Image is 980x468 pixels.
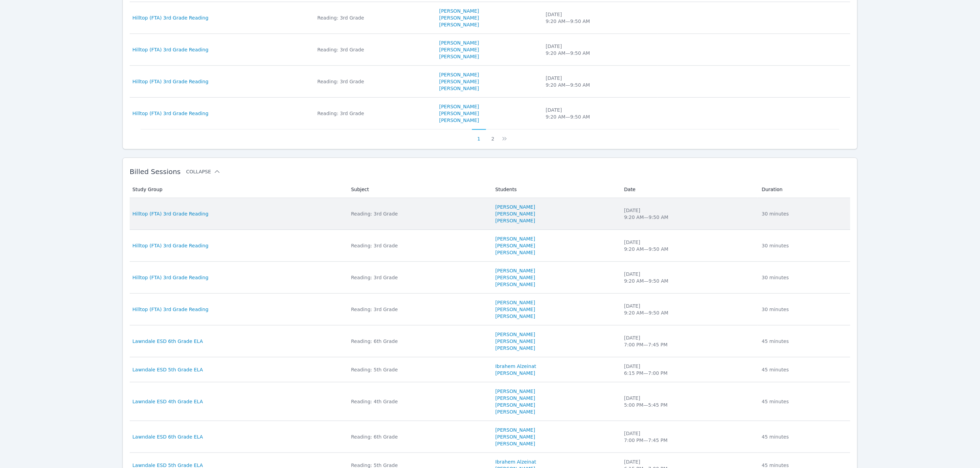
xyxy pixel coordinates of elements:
a: Ibrahem Alzeinat [495,458,536,465]
div: [DATE] 9:20 AM — 9:50 AM [624,239,754,253]
div: Reading: 6th Grade [351,338,487,345]
div: [DATE] 6:15 PM — 7:00 PM [624,363,754,377]
a: [PERSON_NAME] [495,306,535,313]
a: [PERSON_NAME] [495,440,535,447]
span: Billed Sessions [130,168,180,176]
div: Reading: 3rd Grade [317,78,431,85]
a: Hilltop (FTA) 3rd Grade Reading [132,210,209,217]
a: [PERSON_NAME] [439,14,479,21]
div: 30 minutes [762,210,846,217]
a: [PERSON_NAME] [495,388,535,395]
a: Hilltop (FTA) 3rd Grade Reading [132,242,209,249]
a: [PERSON_NAME] [439,46,479,53]
th: Subject [347,181,491,198]
a: [PERSON_NAME] [439,39,479,46]
div: Reading: 3rd Grade [317,110,431,117]
tr: Lawndale ESD 6th Grade ELAReading: 6th Grade[PERSON_NAME][PERSON_NAME][PERSON_NAME][DATE]7:00 PM—... [130,421,850,453]
a: [PERSON_NAME] [495,204,535,210]
div: 45 minutes [762,433,846,440]
tr: Lawndale ESD 6th Grade ELAReading: 6th Grade[PERSON_NAME][PERSON_NAME][PERSON_NAME][DATE]7:00 PM—... [130,325,850,357]
button: 1 [472,129,486,142]
a: [PERSON_NAME] [495,395,535,402]
div: [DATE] 9:20 AM — 9:50 AM [546,43,654,57]
div: [DATE] 9:20 AM — 9:50 AM [546,107,654,120]
a: [PERSON_NAME] [439,71,479,78]
a: [PERSON_NAME] [439,117,479,124]
a: [PERSON_NAME] [495,235,535,242]
a: [PERSON_NAME] [439,8,479,14]
div: [DATE] 9:20 AM — 9:50 AM [546,75,654,88]
div: Reading: 3rd Grade [351,210,487,217]
div: [DATE] 9:20 AM — 9:50 AM [546,11,654,25]
div: Reading: 3rd Grade [351,242,487,249]
a: [PERSON_NAME] [495,338,535,345]
a: [PERSON_NAME] [439,78,479,85]
a: [PERSON_NAME] [495,267,535,274]
a: Hilltop (FTA) 3rd Grade Reading [132,78,209,85]
div: Reading: 3rd Grade [317,14,431,21]
a: [PERSON_NAME] [495,331,535,338]
th: Students [491,181,620,198]
div: Reading: 3rd Grade [317,46,431,53]
a: [PERSON_NAME] [439,110,479,117]
th: Duration [758,181,850,198]
tr: Hilltop (FTA) 3rd Grade ReadingReading: 3rd Grade[PERSON_NAME][PERSON_NAME][PERSON_NAME][DATE]9:2... [130,98,850,129]
button: 2 [486,129,500,142]
span: Lawndale ESD 5th Grade ELA [132,366,203,373]
tr: Hilltop (FTA) 3rd Grade ReadingReading: 3rd Grade[PERSON_NAME][PERSON_NAME][PERSON_NAME][DATE]9:2... [130,34,850,66]
a: [PERSON_NAME] [439,53,479,60]
a: [PERSON_NAME] [495,313,535,320]
tr: Hilltop (FTA) 3rd Grade ReadingReading: 3rd Grade[PERSON_NAME][PERSON_NAME][PERSON_NAME][DATE]9:2... [130,230,850,262]
a: [PERSON_NAME] [495,210,535,217]
a: [PERSON_NAME] [495,402,535,408]
a: Hilltop (FTA) 3rd Grade Reading [132,306,209,313]
div: 45 minutes [762,366,846,373]
div: 30 minutes [762,306,846,313]
div: [DATE] 9:20 AM — 9:50 AM [624,303,754,316]
a: [PERSON_NAME] [439,103,479,110]
div: [DATE] 5:00 PM — 5:45 PM [624,395,754,408]
a: [PERSON_NAME] [495,299,535,306]
a: Lawndale ESD 6th Grade ELA [132,433,203,440]
a: [PERSON_NAME] [495,408,535,415]
a: Lawndale ESD 4th Grade ELA [132,398,203,405]
a: [PERSON_NAME] [495,281,535,288]
a: Ibrahem Alzeinat [495,363,536,370]
a: [PERSON_NAME] [495,370,535,377]
a: [PERSON_NAME] [495,433,535,440]
div: Reading: 5th Grade [351,366,487,373]
div: Reading: 3rd Grade [351,306,487,313]
a: [PERSON_NAME] [439,21,479,28]
a: Hilltop (FTA) 3rd Grade Reading [132,274,209,281]
tr: Hilltop (FTA) 3rd Grade ReadingReading: 3rd Grade[PERSON_NAME][PERSON_NAME][PERSON_NAME][DATE]9:2... [130,66,850,98]
tr: Hilltop (FTA) 3rd Grade ReadingReading: 3rd Grade[PERSON_NAME][PERSON_NAME][PERSON_NAME][DATE]9:2... [130,2,850,34]
a: [PERSON_NAME] [495,242,535,249]
div: 30 minutes [762,274,846,281]
div: Reading: 6th Grade [351,433,487,440]
tr: Hilltop (FTA) 3rd Grade ReadingReading: 3rd Grade[PERSON_NAME][PERSON_NAME][PERSON_NAME][DATE]9:2... [130,262,850,294]
button: Collapse [186,168,221,175]
tr: Hilltop (FTA) 3rd Grade ReadingReading: 3rd Grade[PERSON_NAME][PERSON_NAME][PERSON_NAME][DATE]9:2... [130,294,850,325]
a: Hilltop (FTA) 3rd Grade Reading [132,14,209,21]
div: [DATE] 9:20 AM — 9:50 AM [624,207,754,221]
div: [DATE] 7:00 PM — 7:45 PM [624,334,754,348]
a: [PERSON_NAME] [495,217,535,224]
th: Date [620,181,758,198]
a: Hilltop (FTA) 3rd Grade Reading [132,110,209,117]
a: [PERSON_NAME] [495,249,535,256]
div: Reading: 4th Grade [351,398,487,405]
a: [PERSON_NAME] [495,274,535,281]
tr: Lawndale ESD 5th Grade ELAReading: 5th GradeIbrahem Alzeinat[PERSON_NAME][DATE]6:15 PM—7:00 PM45 ... [130,357,850,382]
div: 30 minutes [762,242,846,249]
a: Lawndale ESD 6th Grade ELA [132,338,203,345]
div: [DATE] 9:20 AM — 9:50 AM [624,271,754,284]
